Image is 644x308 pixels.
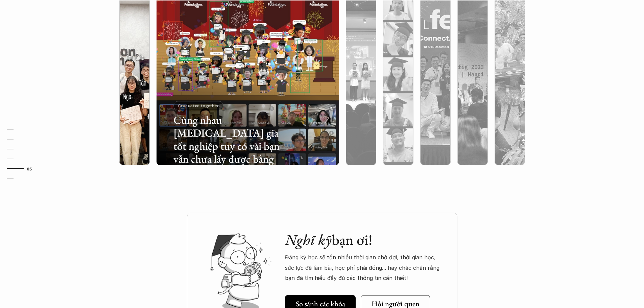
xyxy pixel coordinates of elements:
[7,165,39,173] a: 05
[285,231,444,249] h2: bạn ơi!
[178,103,219,108] p: Graduated together
[173,114,282,166] h3: Cùng nhau [MEDICAL_DATA] gia tốt nghiệp tuy có vài bạn vẫn chưa lấy được bằng
[285,230,332,249] em: Nghĩ kỹ
[27,166,32,171] strong: 05
[285,252,444,283] p: Đăng ký học sẽ tốn nhiều thời gian chờ đợi, thời gian học, sức lực để làm bài, học phí phải đóng....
